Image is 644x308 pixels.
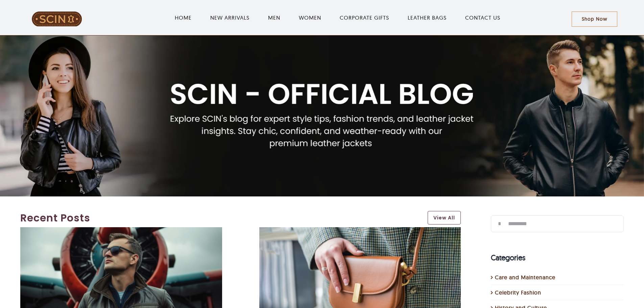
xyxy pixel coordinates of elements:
a: Shop Now [572,11,617,27]
nav: Main Menu [104,7,572,28]
a: NEW ARRIVALS [210,14,249,22]
a: LEATHER BAGS [408,14,447,22]
a: CONTACT US [465,14,500,22]
input: Search... [491,215,624,232]
a: LeatherSCIN [31,10,82,17]
a: Recent Posts [20,210,421,226]
img: LeatherSCIN [31,11,82,27]
a: View All [428,211,461,224]
a: Care and Maintenance [495,273,620,281]
a: HOME [175,14,192,22]
a: MEN [268,14,280,22]
a: Celebrity Fashion [495,288,620,297]
h4: Categories [491,252,624,263]
a: 15 Best Crossbody Bags For Travel in 2025 [259,228,461,235]
span: Shop Now [582,16,607,22]
a: CORPORATE GIFTS [340,14,389,22]
input: Search [491,215,508,232]
a: What is an Aviator Jacket? [20,228,222,235]
a: WOMEN [299,14,321,22]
